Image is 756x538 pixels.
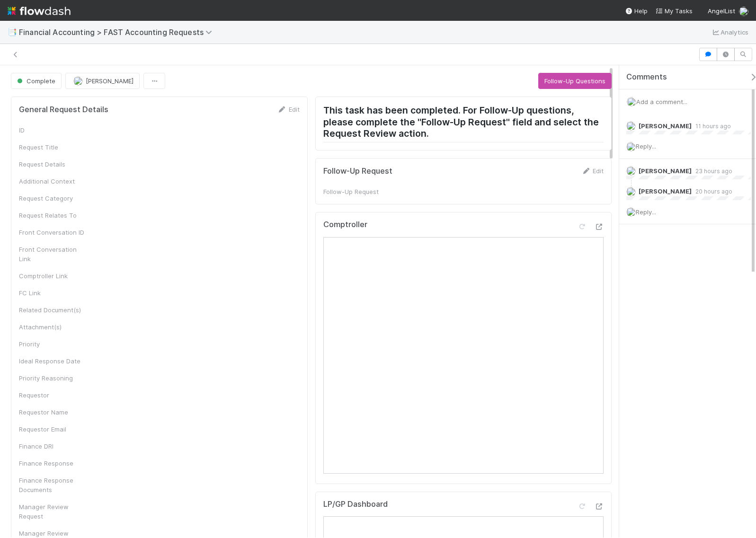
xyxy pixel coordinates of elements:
[19,502,90,521] div: Manager Review Request
[692,188,732,195] span: 20 hours ago
[19,194,90,203] div: Request Category
[73,76,83,86] img: avatar_fee1282a-8af6-4c79-b7c7-bf2cfad99775.png
[19,356,90,366] div: Ideal Response Date
[19,459,90,468] div: Finance Response
[19,176,90,186] div: Additional Context
[639,167,692,175] span: [PERSON_NAME]
[19,125,90,135] div: ID
[639,122,692,130] span: [PERSON_NAME]
[277,106,300,113] a: Edit
[8,28,17,36] span: 📑
[323,167,392,176] h5: Follow-Up Request
[626,166,636,176] img: avatar_c0d2ec3f-77e2-40ea-8107-ee7bdb5edede.png
[19,441,90,451] div: Finance DRI
[19,228,90,237] div: Front Conversation ID
[581,167,604,175] a: Edit
[19,271,90,281] div: Comptroller Link
[323,500,388,509] h5: LP/GP Dashboard
[625,6,648,16] div: Help
[65,73,140,89] button: [PERSON_NAME]
[19,288,90,298] div: FC Link
[538,73,612,89] button: Follow-Up Questions
[626,121,636,131] img: avatar_fee1282a-8af6-4c79-b7c7-bf2cfad99775.png
[626,187,636,196] img: avatar_711f55b7-5a46-40da-996f-bc93b6b86381.png
[19,322,90,332] div: Attachment(s)
[19,390,90,400] div: Requestor
[692,123,731,130] span: 11 hours ago
[655,7,693,15] span: My Tasks
[692,168,732,175] span: 23 hours ago
[323,220,367,229] h5: Comptroller
[19,407,90,417] div: Requestor Name
[19,339,90,349] div: Priority
[19,245,90,264] div: Front Conversation Link
[636,142,656,150] span: Reply...
[86,77,133,85] span: [PERSON_NAME]
[15,77,55,85] span: Complete
[639,187,692,195] span: [PERSON_NAME]
[19,27,217,37] span: Financial Accounting > FAST Accounting Requests
[19,211,90,220] div: Request Relates To
[323,187,394,196] div: Follow-Up Request
[739,7,748,16] img: avatar_711f55b7-5a46-40da-996f-bc93b6b86381.png
[11,73,62,89] button: Complete
[636,98,687,106] span: Add a comment...
[19,105,108,115] h5: General Request Details
[711,26,748,38] a: Analytics
[19,142,90,152] div: Request Title
[627,97,636,106] img: avatar_711f55b7-5a46-40da-996f-bc93b6b86381.png
[636,208,656,216] span: Reply...
[19,373,90,383] div: Priority Reasoning
[19,305,90,315] div: Related Document(s)
[323,105,604,142] h2: This task has been completed. For Follow-Up questions, please complete the "Follow-Up Request" fi...
[708,7,735,15] span: AngelList
[626,72,667,82] span: Comments
[626,207,636,217] img: avatar_711f55b7-5a46-40da-996f-bc93b6b86381.png
[8,3,71,19] img: logo-inverted-e16ddd16eac7371096b0.svg
[655,6,693,16] a: My Tasks
[19,159,90,169] div: Request Details
[626,142,636,151] img: avatar_711f55b7-5a46-40da-996f-bc93b6b86381.png
[19,476,90,494] div: Finance Response Documents
[19,424,90,434] div: Requestor Email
